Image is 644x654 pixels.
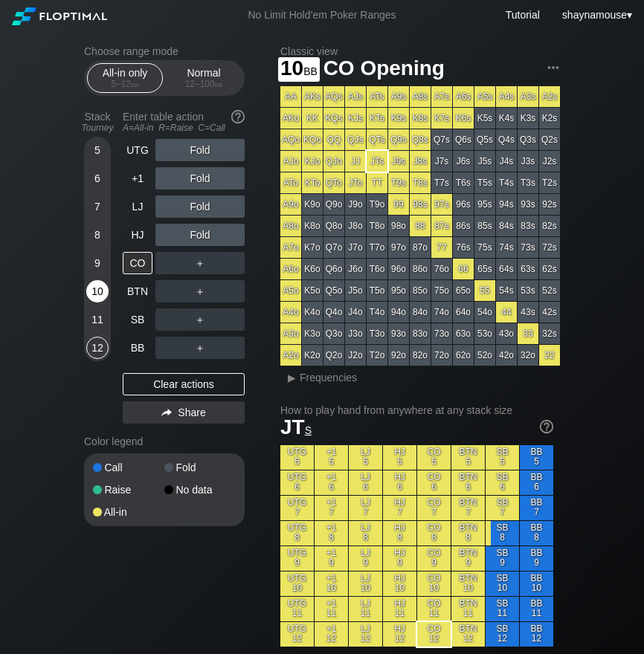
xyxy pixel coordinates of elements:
[539,216,560,236] div: 82s
[367,237,387,258] div: T7o
[539,108,560,129] div: K2s
[520,546,553,571] div: BB 9
[321,57,447,82] span: CO Opening
[486,597,519,621] div: SB 11
[388,194,409,215] div: 99
[280,259,301,279] div: A6o
[155,308,245,331] div: ＋
[496,259,517,279] div: 64s
[302,280,323,301] div: K5o
[349,622,382,647] div: LJ 12
[280,521,314,545] div: UTG 8
[345,172,366,193] div: JTo
[417,470,451,495] div: CO 6
[323,323,344,344] div: Q3o
[518,237,538,258] div: 73s
[345,129,366,150] div: QJs
[451,597,485,621] div: BTN 11
[474,280,495,301] div: 55
[91,64,159,92] div: All-in only
[302,302,323,323] div: K4o
[410,151,431,172] div: J8s
[345,151,366,172] div: JJ
[123,337,152,359] div: BB
[453,194,474,215] div: 96s
[367,345,387,366] div: T2o
[155,252,245,274] div: ＋
[345,259,366,279] div: J6o
[417,496,451,520] div: CO 7
[323,259,344,279] div: Q6o
[280,572,314,596] div: UTG 10
[520,496,553,520] div: BB 7
[367,151,387,172] div: JTs
[280,445,314,470] div: UTG 5
[539,194,560,215] div: 92s
[453,129,474,150] div: Q6s
[173,79,235,89] div: 12 – 100
[170,64,238,92] div: Normal
[305,421,312,437] span: s
[474,323,495,344] div: 53o
[86,167,109,190] div: 6
[282,369,301,386] div: ▸
[431,172,452,193] div: T7s
[451,521,485,545] div: BTN 8
[431,302,452,323] div: 74o
[518,345,538,366] div: 32o
[323,280,344,301] div: Q5o
[315,546,348,571] div: +1 9
[410,216,431,236] div: 88
[323,345,344,366] div: Q2o
[410,172,431,193] div: T8s
[323,108,344,129] div: KQs
[303,62,318,78] span: bb
[345,280,366,301] div: J5o
[431,108,452,129] div: K7s
[474,302,495,323] div: 54o
[451,470,485,495] div: BTN 6
[410,345,431,366] div: 82o
[451,496,485,520] div: BTN 7
[78,123,117,133] div: Tourney
[431,259,452,279] div: 76o
[388,323,409,344] div: 93o
[388,172,409,193] div: T9s
[474,259,495,279] div: 65s
[155,224,245,246] div: Fold
[383,521,416,545] div: HJ 8
[496,86,517,107] div: A4s
[486,470,519,495] div: SB 6
[410,86,431,107] div: A8s
[315,445,348,470] div: +1 5
[280,302,301,323] div: A4o
[453,237,474,258] div: 76s
[496,302,517,323] div: 44
[86,337,109,359] div: 12
[367,302,387,323] div: T4o
[453,259,474,279] div: 66
[539,237,560,258] div: 72s
[539,345,560,366] div: 22
[315,470,348,495] div: +1 6
[302,172,323,193] div: KTo
[453,108,474,129] div: K6s
[86,224,109,246] div: 8
[93,485,164,495] div: Raise
[278,57,320,82] span: 10
[367,323,387,344] div: T3o
[486,445,519,470] div: SB 5
[518,280,538,301] div: 53s
[451,572,485,596] div: BTN 10
[518,108,538,129] div: K3s
[451,622,485,647] div: BTN 12
[453,86,474,107] div: A6s
[410,323,431,344] div: 83o
[417,572,451,596] div: CO 10
[349,470,382,495] div: LJ 6
[388,280,409,301] div: 95o
[367,86,387,107] div: ATs
[349,496,382,520] div: LJ 7
[280,151,301,172] div: AJo
[315,622,348,647] div: +1 12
